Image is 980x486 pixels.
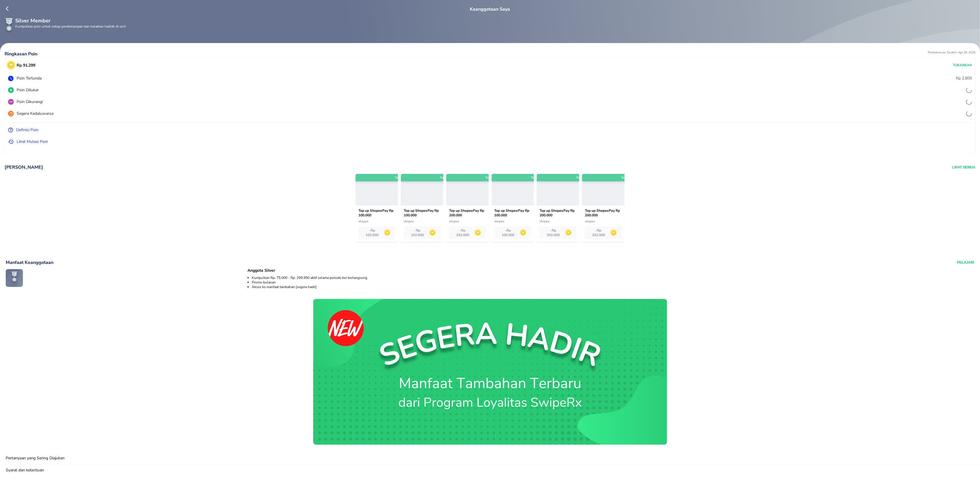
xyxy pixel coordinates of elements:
[6,259,53,266] p: Manfaat Keanggotaan
[449,208,486,217] p: Top up ShopeePay Rp 200.000
[358,208,395,217] p: Top up ShopeePay Rp 100.000
[17,110,53,116] p: Segera Kedaluwarsa
[585,208,622,217] p: Top up ShopeePay Rp 200.000
[585,219,595,223] span: shopee
[17,75,42,81] p: Poin Tertunda
[17,139,48,145] p: Lihat Mutasi Poin
[928,50,975,57] p: Pembaharuan Terakhir Agt 28, 2025
[485,175,496,180] p: Terkirim
[5,50,37,57] p: Ringkasan Poin
[494,219,505,223] span: shopee
[5,164,43,170] p: [PERSON_NAME]
[957,259,974,266] button: PELAJARI
[15,25,976,28] p: Kumpulkan poin untuk setiap pembelanjaan dan tukarkan hadiah di sini!
[15,17,976,25] p: Silver Member
[576,175,586,180] p: Terkirim
[248,269,973,272] div: Anggota Silver
[17,62,35,68] p: Rp 91.299
[252,280,973,285] li: Promo bulanan
[358,219,368,223] span: shopee
[470,6,510,13] p: Keanggotaan Saya
[621,175,631,180] p: Terkirim
[953,63,972,68] p: Tukarkan
[531,175,541,180] p: Terkirim
[16,127,38,133] p: Definisi Poin
[956,75,972,81] p: Rp 2.800
[494,208,531,217] p: Top up ShopeePay Rp 100.000
[6,467,44,473] p: Syarat dan ketentuan
[395,175,405,180] p: Terkirim
[952,164,975,170] button: Lihat Semua
[17,87,39,93] p: Poin Ditukar
[404,219,414,223] span: shopee
[252,285,973,289] li: Akses ke manfaat tambahan [segera hadir]
[404,208,440,217] p: Top up ShopeePay Rp 100.000
[6,455,65,461] p: Pertanyaan yang Sering Diajukan
[540,219,550,223] span: shopee
[449,219,459,223] span: shopee
[440,175,451,180] p: Terkirim
[313,299,667,445] img: loyalty-coming-soon-banner.1ba9edef.png
[540,208,576,217] p: Top up ShopeePay Rp 200.000
[17,99,43,105] p: Poin Dikurangi
[252,275,973,280] li: Kumpulkan Rp. 75.000 - Rp. 299.950 aktif selama periode tier berlangsung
